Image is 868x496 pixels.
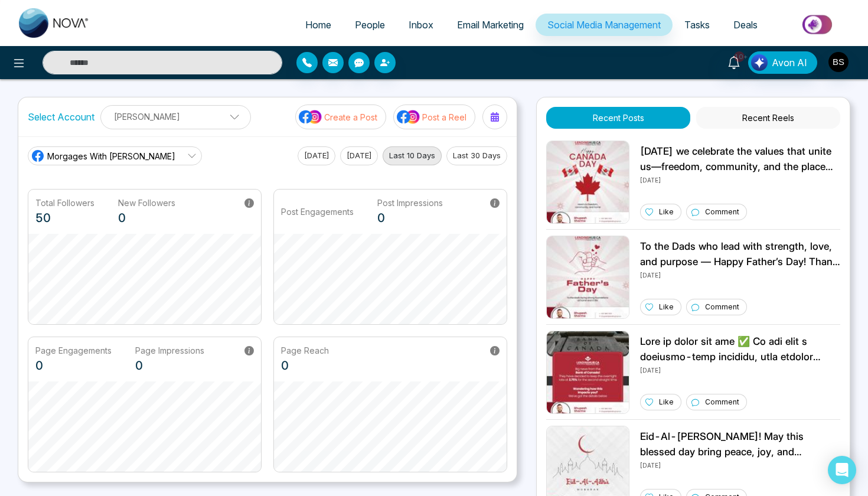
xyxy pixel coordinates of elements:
[722,14,769,36] a: Deals
[828,456,856,484] div: Open Intercom Messenger
[775,11,861,38] img: Market-place.gif
[298,146,335,165] button: [DATE]
[35,344,112,357] p: Page Engagements
[135,344,204,357] p: Page Impressions
[409,19,433,31] span: Inbox
[733,19,758,31] span: Deals
[397,14,445,36] a: Inbox
[640,174,840,185] p: [DATE]
[640,144,840,174] p: [DATE] we celebrate the values that unite us—freedom, community, and the place we all call home. ...
[445,14,536,36] a: Email Marketing
[684,19,710,31] span: Tasks
[640,334,840,364] p: Lore ip dolor sit ame ✅ Co adi elit s doeiusmo-temp incididu, utla etdolor magnaali enim admi ven...
[281,344,329,357] p: Page Reach
[705,207,739,217] p: Comment
[748,51,817,74] button: Avon AI
[705,302,739,312] p: Comment
[118,209,175,227] p: 0
[640,269,840,280] p: [DATE]
[295,105,386,129] button: social-media-iconCreate a Post
[673,14,722,36] a: Tasks
[640,429,840,459] p: Eid-Al-[PERSON_NAME]! May this blessed day bring peace, joy, and countless blessings to you and y...
[343,14,397,36] a: People
[377,209,443,227] p: 0
[640,239,840,269] p: To the Dads who lead with strength, love, and purpose — Happy Father’s Day! Thank you for buildin...
[696,107,840,129] button: Recent Reels
[135,357,204,374] p: 0
[377,197,443,209] p: Post Impressions
[640,364,840,375] p: [DATE]
[705,397,739,407] p: Comment
[720,51,748,72] a: 10+
[546,141,629,224] img: Unable to load img.
[546,236,629,319] img: Unable to load img.
[28,110,94,124] label: Select Account
[35,197,94,209] p: Total Followers
[108,107,243,126] p: [PERSON_NAME]
[118,197,175,209] p: New Followers
[397,109,420,125] img: social-media-icon
[659,302,674,312] p: Like
[383,146,442,165] button: Last 10 Days
[293,14,343,36] a: Home
[299,109,322,125] img: social-media-icon
[536,14,673,36] a: Social Media Management
[355,19,385,31] span: People
[751,54,768,71] img: Lead Flow
[446,146,507,165] button: Last 30 Days
[422,111,466,123] p: Post a Reel
[546,331,629,414] img: Unable to load img.
[305,19,331,31] span: Home
[324,111,377,123] p: Create a Post
[828,52,849,72] img: User Avatar
[659,397,674,407] p: Like
[659,207,674,217] p: Like
[281,357,329,374] p: 0
[640,459,840,470] p: [DATE]
[546,107,690,129] button: Recent Posts
[734,51,745,62] span: 10+
[281,205,354,218] p: Post Engagements
[19,8,90,38] img: Nova CRM Logo
[35,209,94,227] p: 50
[457,19,524,31] span: Email Marketing
[47,150,175,162] span: Morgages With [PERSON_NAME]
[35,357,112,374] p: 0
[340,146,378,165] button: [DATE]
[393,105,475,129] button: social-media-iconPost a Reel
[547,19,661,31] span: Social Media Management
[772,56,807,70] span: Avon AI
